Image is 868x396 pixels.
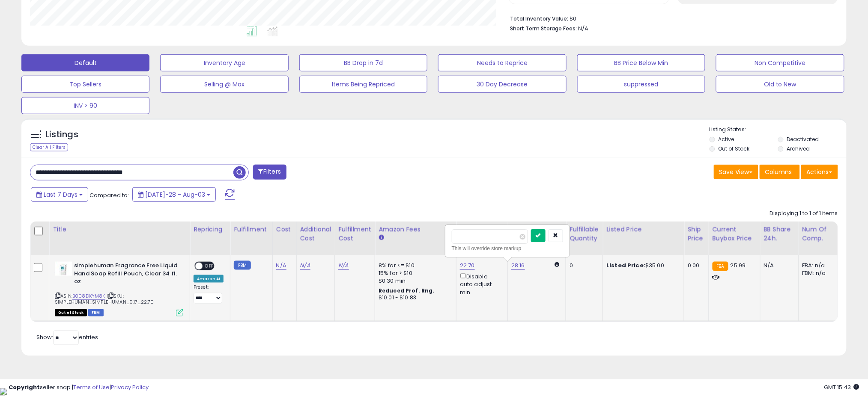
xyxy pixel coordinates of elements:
[801,165,838,179] button: Actions
[21,54,149,71] button: Default
[787,136,819,143] label: Deactivated
[764,225,795,243] div: BB Share 24h.
[338,225,371,243] div: Fulfillment Cost
[74,262,178,288] b: simplehuman Fragrance Free Liquid Hand Soap Refill Pouch, Clear 34 fl. oz
[9,383,40,391] strong: Copyright
[276,225,293,234] div: Cost
[194,275,224,283] div: Amazon AI
[731,261,746,269] span: 25.99
[55,293,154,305] span: | SKU: SIMPLEHUMAN_SIMPLEHUMAN_9.17_22.70
[510,13,832,23] li: $0
[802,225,834,243] div: Num of Comp.
[716,54,844,71] button: Non Competitive
[30,143,68,151] div: Clear All Filters
[379,294,450,301] div: $10.01 - $10.83
[824,383,859,391] span: 2025-08-11 15:43 GMT
[132,187,216,202] button: [DATE]-28 - Aug-03
[438,54,566,71] button: Needs to Reprice
[299,54,427,71] button: BB Drop in 7d
[379,269,450,277] div: 15% for > $10
[379,262,450,269] div: 8% for <= $10
[510,25,577,32] b: Short Term Storage Fees:
[452,244,563,253] div: This will override store markup
[338,261,349,270] a: N/A
[765,168,792,176] span: Columns
[716,76,844,93] button: Old to New
[276,261,286,270] a: N/A
[45,129,78,141] h5: Listings
[460,272,501,296] div: Disable auto adjust min
[21,97,149,114] button: INV > 90
[787,145,810,152] label: Archived
[21,76,149,93] button: Top Sellers
[606,225,680,234] div: Listed Price
[36,333,98,341] span: Show: entries
[194,284,224,304] div: Preset:
[111,383,149,391] a: Privacy Policy
[555,262,559,267] i: Calculated using Dynamic Max Price.
[802,262,831,269] div: FBA: n/a
[379,277,450,285] div: $0.30 min
[203,263,216,270] span: OFF
[688,225,705,243] div: Ship Price
[606,261,645,269] b: Listed Price:
[73,383,110,391] a: Terms of Use
[234,225,268,234] div: Fulfillment
[9,384,149,392] div: seller snap | |
[379,287,435,294] b: Reduced Prof. Rng.
[802,269,831,277] div: FBM: n/a
[606,262,677,269] div: $35.00
[53,225,186,234] div: Title
[764,262,792,269] div: N/A
[89,191,129,199] span: Compared to:
[577,54,705,71] button: BB Price Below Min
[55,262,72,276] img: 31i5+5ccKFL._SL40_.jpg
[770,210,838,218] div: Displaying 1 to 1 of 1 items
[570,262,596,269] div: 0
[710,126,847,134] p: Listing States:
[145,190,205,199] span: [DATE]-28 - Aug-03
[194,225,227,234] div: Repricing
[688,262,702,269] div: 0.00
[88,309,104,316] span: FBM
[570,225,599,243] div: Fulfillable Quantity
[510,15,568,22] b: Total Inventory Value:
[55,309,87,316] span: All listings that are currently out of stock and unavailable for purchase on Amazon
[44,190,78,199] span: Last 7 Days
[438,76,566,93] button: 30 Day Decrease
[460,261,475,270] a: 22.70
[760,165,800,179] button: Columns
[719,136,734,143] label: Active
[379,234,384,242] small: Amazon Fees.
[714,165,758,179] button: Save View
[55,262,183,316] div: ASIN:
[299,76,427,93] button: Items Being Repriced
[713,262,728,271] small: FBA
[160,76,288,93] button: Selling @ Max
[234,261,251,270] small: FBM
[511,261,525,270] a: 28.16
[578,24,588,33] span: N/A
[719,145,750,152] label: Out of Stock
[160,54,288,71] button: Inventory Age
[300,225,331,243] div: Additional Cost
[577,76,705,93] button: suppressed
[253,165,286,180] button: Filters
[300,261,310,270] a: N/A
[31,187,88,202] button: Last 7 Days
[72,293,105,300] a: B008DKYM8K
[379,225,453,234] div: Amazon Fees
[713,225,757,243] div: Current Buybox Price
